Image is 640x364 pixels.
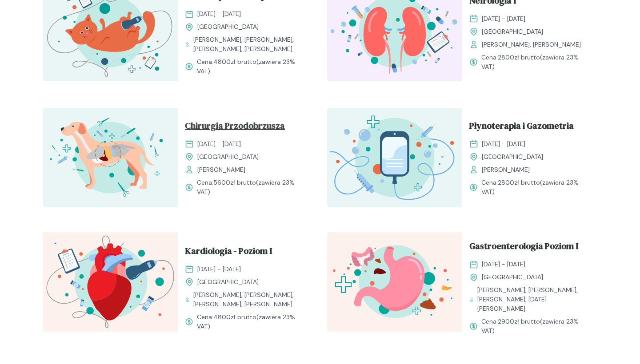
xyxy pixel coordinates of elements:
span: [PERSON_NAME] [197,165,245,174]
span: [PERSON_NAME], [PERSON_NAME], [PERSON_NAME], [PERSON_NAME] [193,35,306,54]
span: [GEOGRAPHIC_DATA] [197,22,259,32]
span: [GEOGRAPHIC_DATA] [482,27,543,36]
span: Cena: (zawiera 23% VAT) [197,57,306,76]
img: Zpay8B5LeNNTxNg0_P%C5%82ynoterapia_T.svg [327,108,462,207]
img: ZpbGfh5LeNNTxNm4_KardioI_T.svg [43,232,178,332]
span: [GEOGRAPHIC_DATA] [482,273,543,282]
span: [GEOGRAPHIC_DATA] [197,277,259,287]
span: Cena: (zawiera 23% VAT) [481,53,590,71]
span: [PERSON_NAME], [PERSON_NAME] [482,40,581,49]
span: Cena: (zawiera 23% VAT) [481,178,590,197]
span: [DATE] - [DATE] [482,14,525,24]
span: [PERSON_NAME], [PERSON_NAME], [PERSON_NAME], [PERSON_NAME] [193,290,306,309]
span: Gastroenterologia Poziom I [469,239,578,256]
span: Płynoterapia i Gazometria [469,119,574,136]
span: [PERSON_NAME] [482,165,530,174]
span: [DATE] - [DATE] [482,139,525,149]
span: Kardiologia - Poziom I [185,244,272,261]
span: [PERSON_NAME], [PERSON_NAME], [PERSON_NAME], [DATE][PERSON_NAME] [477,285,590,313]
a: Kardiologia - Poziom I [185,244,306,261]
span: 2900 zł brutto [498,317,540,325]
span: [GEOGRAPHIC_DATA] [197,152,259,162]
span: 4800 zł brutto [213,313,256,321]
span: [DATE] - [DATE] [197,9,241,19]
span: Cena: (zawiera 23% VAT) [197,178,306,197]
span: [DATE] - [DATE] [482,260,525,269]
span: 2800 zł brutto [498,53,540,61]
a: Chirurgia Przodobrzusza [185,119,306,136]
span: Cena: (zawiera 23% VAT) [197,313,306,331]
span: [DATE] - [DATE] [197,139,241,149]
span: [GEOGRAPHIC_DATA] [482,152,543,162]
a: Gastroenterologia Poziom I [469,239,590,256]
img: ZpbG-B5LeNNTxNnI_ChiruJB_T.svg [43,108,178,207]
span: Cena: (zawiera 23% VAT) [481,317,590,336]
a: Płynoterapia i Gazometria [469,119,590,136]
span: [DATE] - [DATE] [197,265,241,274]
img: Zpbdlx5LeNNTxNvT_GastroI_T.svg [327,232,462,332]
span: Chirurgia Przodobrzusza [185,119,285,136]
span: 5600 zł brutto [213,178,256,186]
span: 4800 zł brutto [213,58,256,66]
span: 2800 zł brutto [498,178,540,186]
